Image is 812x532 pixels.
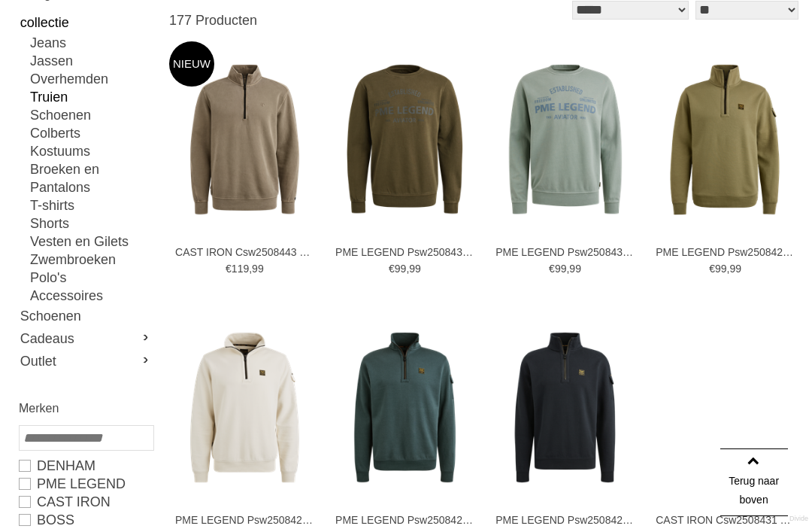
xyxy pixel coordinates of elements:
[489,64,641,215] img: PME LEGEND Psw2508430 Truien
[30,251,153,269] a: Zwembroeken
[30,106,153,124] a: Schoenen
[495,245,635,259] a: PME LEGEND Psw2508430 Truien
[555,263,567,275] span: 99
[30,142,153,160] a: Kostuums
[30,88,153,106] a: Truien
[709,263,715,275] span: €
[30,34,153,52] a: Jeans
[30,269,153,287] a: Polo's
[169,13,257,28] span: 177 Producten
[389,263,395,275] span: €
[489,332,641,483] img: PME LEGEND Psw2508423 Truien
[727,263,730,275] span: ,
[30,124,153,142] a: Colberts
[175,245,314,259] a: CAST IRON Csw2508443 Truien
[232,263,249,275] span: 119
[169,64,320,215] img: CAST IRON Csw2508443 Truien
[249,263,252,275] span: ,
[19,511,153,529] a: BOSS
[19,327,153,350] a: Cadeaus
[226,263,232,275] span: €
[30,287,153,305] a: Accessoires
[329,332,480,483] img: PME LEGEND Psw2508423 Truien
[656,245,795,259] a: PME LEGEND Psw2508423 Truien
[19,457,153,475] a: DENHAM
[169,332,320,483] img: PME LEGEND Psw2508423 Truien
[569,263,581,275] span: 99
[335,513,474,527] a: PME LEGEND Psw2508423 Truien
[395,263,407,275] span: 99
[19,399,153,418] h2: Merken
[30,52,153,70] a: Jassen
[729,263,741,275] span: 99
[715,263,727,275] span: 99
[656,513,795,527] a: CAST IRON Csw2508431 Truien
[335,245,474,259] a: PME LEGEND Psw2508430 Truien
[409,263,421,275] span: 99
[19,11,153,34] a: collectie
[19,305,153,327] a: Schoenen
[19,493,153,511] a: CAST IRON
[329,64,480,215] img: PME LEGEND Psw2508430 Truien
[549,263,555,275] span: €
[406,263,409,275] span: ,
[720,448,788,516] a: Terug naar boven
[175,513,314,527] a: PME LEGEND Psw2508423 Truien
[30,70,153,88] a: Overhemden
[252,263,264,275] span: 99
[19,350,153,372] a: Outlet
[495,513,635,527] a: PME LEGEND Psw2508423 Truien
[30,214,153,233] a: Shorts
[30,196,153,214] a: T-shirts
[30,233,153,251] a: Vesten en Gilets
[650,64,801,215] img: PME LEGEND Psw2508423 Truien
[19,475,153,493] a: PME LEGEND
[30,160,153,196] a: Broeken en Pantalons
[566,263,569,275] span: ,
